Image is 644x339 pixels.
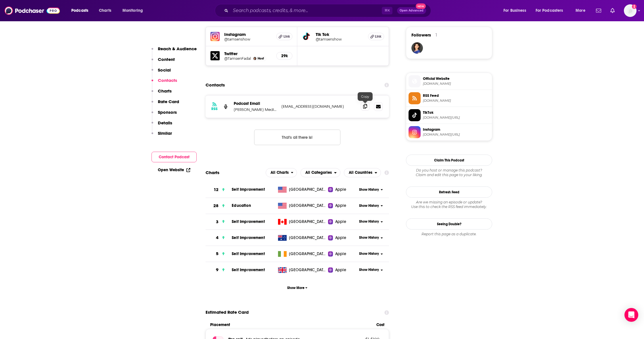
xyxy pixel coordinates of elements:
a: [GEOGRAPHIC_DATA] [276,219,328,225]
span: Apple [335,235,346,241]
h5: 29k [281,53,287,58]
h3: 3 [216,219,218,225]
p: Content [158,57,175,62]
span: For Podcasters [536,7,563,15]
button: Details [152,120,172,131]
a: Self Improvement [232,187,264,192]
span: Apple [335,219,346,225]
h5: Tik Tok [316,32,363,37]
a: Open Website [158,167,190,172]
h2: Categories [300,168,340,177]
span: RSS Feed [423,93,490,98]
h3: 28 [213,203,218,209]
span: Show More [287,286,308,290]
button: Contacts [152,78,177,88]
a: @tamsenshow [224,37,272,41]
span: Followers [411,32,431,38]
button: open menu [266,168,297,177]
span: Estimated Rate Card [206,307,249,318]
span: ⌘ K [382,7,392,14]
h2: Countries [344,168,381,177]
h3: 9 [216,267,218,273]
div: Open Intercom Messenger [624,308,638,322]
p: [PERSON_NAME] Media / Authentic Wave [234,107,277,112]
a: @TamsenFadal [224,56,251,61]
span: Show History [359,235,379,240]
a: 4 [206,230,232,246]
span: Self Improvement [232,251,264,256]
a: 28 [206,198,232,214]
a: Apple [328,187,357,192]
button: open menu [300,168,340,177]
a: Link [368,33,384,40]
button: Claim This Podcast [406,155,492,166]
a: [GEOGRAPHIC_DATA] [276,251,328,257]
button: Open AdvancedNew [397,7,426,14]
p: Similar [158,130,172,136]
span: feeds.megaphone.fm [423,99,490,103]
button: Rate Card [152,99,179,109]
p: Podcast Email [234,101,277,106]
a: Education [232,203,251,208]
span: Host [258,57,264,60]
span: Apple [335,251,346,257]
span: Show History [359,203,379,208]
h3: RSS [211,107,218,111]
span: Cost [376,322,384,327]
span: United Kingdom [289,267,326,273]
button: open menu [572,6,593,15]
p: Contacts [158,78,177,83]
a: 9 [206,262,232,278]
a: @tamsenshow [316,37,363,41]
button: open menu [532,6,572,15]
p: Social [158,67,171,73]
button: Sponsors [152,109,177,120]
a: Show notifications dropdown [594,6,603,16]
img: iconImage [210,32,220,41]
a: Self Improvement [232,235,264,240]
a: Self Improvement [232,267,264,272]
span: Show History [359,187,379,192]
span: Self Improvement [232,219,264,224]
span: Open Advanced [400,9,423,12]
h5: Twitter [224,51,272,56]
span: tiktok.com/@tamsenshow [423,115,490,120]
div: Are we missing an episode or update? Use this to check the RSS feed immediately. [406,200,492,209]
button: Contact Podcast [152,152,197,162]
span: Apple [335,203,346,209]
span: Charts [99,7,111,15]
button: open menu [118,6,150,15]
p: Details [158,120,172,126]
svg: Add a profile image [632,4,637,9]
button: Nothing here. [254,130,340,145]
button: Charts [152,88,172,99]
a: Apple [328,235,357,241]
span: Ireland [289,251,326,257]
span: Show History [359,251,379,256]
span: New [416,3,426,9]
a: [GEOGRAPHIC_DATA] [276,187,328,192]
span: Link [283,34,290,39]
button: Show History [357,219,385,224]
a: Seeing Double? [406,218,492,230]
div: Copy [358,92,373,101]
div: Report this page as a duplicate. [406,232,492,236]
h2: Charts [206,170,219,175]
button: Show More [206,282,389,293]
span: tamsenfadal.com [423,82,490,86]
button: Refresh Feed [406,186,492,198]
button: open menu [344,168,381,177]
a: TikTok[DOMAIN_NAME][URL] [409,109,490,121]
a: Apple [328,203,357,209]
a: Apple [328,267,357,273]
span: Link [375,34,382,39]
span: Placement [210,322,371,327]
span: instagram.com/tamsenshow [423,132,490,137]
span: Logged in as sarahhallprinc [624,4,637,17]
a: 3 [206,214,232,230]
button: Show History [357,203,385,208]
div: Search podcasts, credits, & more... [220,4,436,17]
span: Canada [289,219,326,225]
h5: Instagram [224,32,272,37]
